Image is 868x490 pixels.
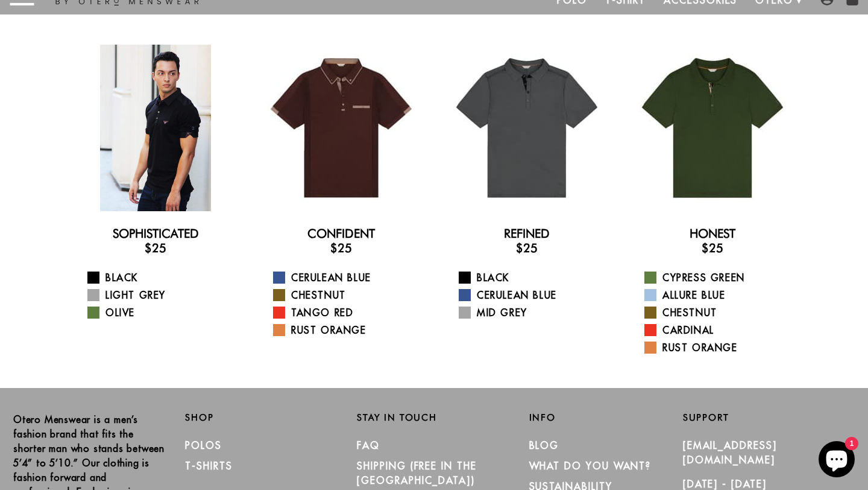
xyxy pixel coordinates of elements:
[185,412,339,423] h2: Shop
[529,412,683,423] h2: Info
[185,439,222,451] a: Polos
[307,226,375,241] a: Confident
[683,439,777,466] a: [EMAIL_ADDRESS][DOMAIN_NAME]
[87,288,239,302] a: Light Grey
[504,226,550,241] a: Refined
[185,460,232,472] a: T-Shirts
[273,305,424,320] a: Tango Red
[87,270,239,285] a: Black
[273,323,424,337] a: Rust Orange
[644,305,796,320] a: Chestnut
[357,460,476,486] a: SHIPPING (Free in the [GEOGRAPHIC_DATA])
[644,288,796,302] a: Allure Blue
[690,226,735,241] a: Honest
[459,288,610,302] a: Cerulean Blue
[644,340,796,355] a: Rust Orange
[683,412,855,423] h2: Support
[273,288,424,302] a: Chestnut
[357,439,380,451] a: FAQ
[273,270,424,285] a: Cerulean Blue
[529,439,559,451] a: Blog
[529,460,652,472] a: What Do You Want?
[459,305,610,320] a: Mid Grey
[459,270,610,285] a: Black
[815,441,858,480] inbox-online-store-chat: Shopify online store chat
[444,241,610,255] h3: $25
[644,323,796,337] a: Cardinal
[87,305,239,320] a: Olive
[629,241,796,255] h3: $25
[357,412,511,423] h2: Stay in Touch
[258,241,424,255] h3: $25
[644,270,796,285] a: Cypress Green
[113,226,199,241] a: Sophisticated
[72,241,239,255] h3: $25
